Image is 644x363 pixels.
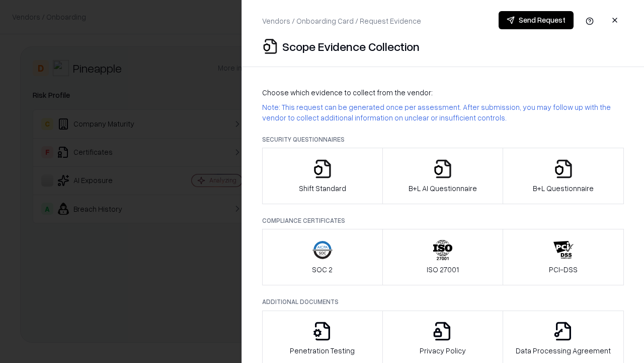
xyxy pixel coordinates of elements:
button: SOC 2 [262,229,383,285]
p: Privacy Policy [420,345,466,356]
p: Vendors / Onboarding Card / Request Evidence [262,16,421,26]
p: SOC 2 [312,264,333,275]
p: Shift Standard [299,183,346,194]
button: Shift Standard [262,148,383,204]
p: Note: This request can be generated once per assessment. After submission, you may follow up with... [262,102,624,123]
button: B+L Questionnaire [503,148,624,204]
p: Scope Evidence Collection [282,38,420,54]
button: ISO 27001 [382,229,504,285]
p: Choose which evidence to collect from the vendor: [262,87,624,98]
p: B+L AI Questionnaire [409,183,477,194]
p: PCI-DSS [549,264,578,275]
p: Additional Documents [262,297,624,306]
p: Security Questionnaires [262,135,624,144]
button: B+L AI Questionnaire [382,148,504,204]
button: PCI-DSS [503,229,624,285]
p: Data Processing Agreement [516,345,611,356]
p: Compliance Certificates [262,216,624,225]
button: Send Request [499,11,574,29]
p: B+L Questionnaire [533,183,594,194]
p: Penetration Testing [290,345,355,356]
p: ISO 27001 [427,264,459,275]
